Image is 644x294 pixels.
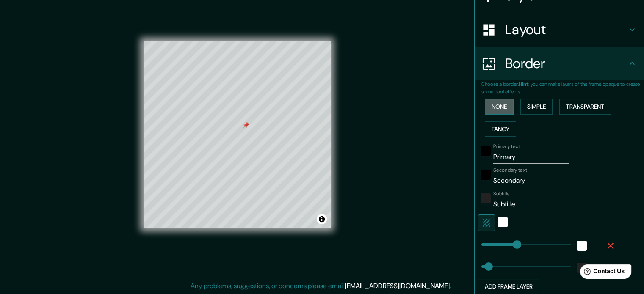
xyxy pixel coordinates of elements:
button: black [481,170,491,180]
iframe: Help widget launcher [569,261,635,285]
div: Layout [475,13,644,47]
button: Transparent [559,99,611,115]
button: Fancy [485,121,516,137]
label: Secondary text [493,167,527,174]
label: Subtitle [493,190,510,198]
div: . [451,281,452,291]
button: white [498,217,508,227]
a: [EMAIL_ADDRESS][DOMAIN_NAME] [345,281,450,290]
b: Hint [519,81,528,88]
p: Any problems, suggestions, or concerns please email . [191,281,451,291]
button: Toggle attribution [317,214,327,224]
label: Primary text [493,143,520,150]
button: color-222222 [481,193,491,203]
button: None [485,99,514,115]
div: Border [475,47,644,80]
h4: Layout [505,21,627,38]
button: white [577,241,587,251]
p: Choose a border. : you can make layers of the frame opaque to create some cool effects. [481,80,644,96]
button: black [481,146,491,156]
div: . [452,281,454,291]
button: Simple [520,99,553,115]
h4: Border [505,55,627,72]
